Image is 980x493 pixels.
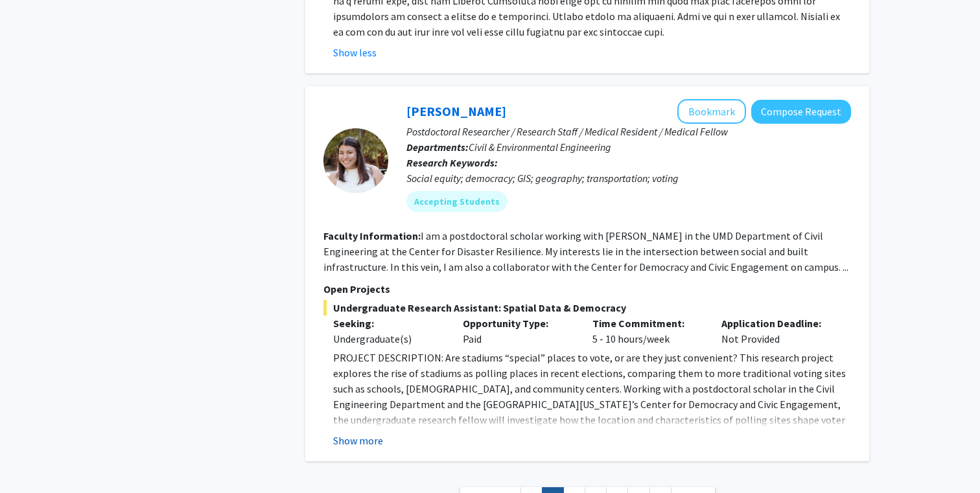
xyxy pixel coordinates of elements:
p: Time Commitment: [592,315,703,331]
b: Research Keywords: [406,156,498,169]
mat-chip: Accepting Students [406,191,507,212]
iframe: Chat [10,435,55,483]
p: Open Projects [323,281,851,297]
div: Not Provided [712,315,841,347]
p: Seeking: [333,315,443,331]
span: Civil & Environmental Engineering [469,141,611,154]
span: Undergraduate Research Assistant: Spatial Data & Democracy [323,300,851,315]
a: [PERSON_NAME] [406,103,506,119]
div: Social equity; democracy; GIS; geography; transportation; voting [406,170,851,186]
p: Postdoctoral Researcher / Research Staff / Medical Resident / Medical Fellow [406,124,851,139]
p: PROJECT DESCRIPTION: Are stadiums “special” places to vote, or are they just convenient? This res... [333,350,851,474]
fg-read-more: I am a postdoctoral scholar working with [PERSON_NAME] in the UMD Department of Civil Engineering... [323,229,848,273]
button: Add Gretchen Bella to Bookmarks [677,99,746,124]
div: Paid [453,315,583,347]
p: Application Deadline: [721,315,832,331]
b: Departments: [406,141,469,154]
button: Show more [333,433,383,448]
div: 5 - 10 hours/week [583,315,712,347]
button: Show less [333,45,377,60]
div: Undergraduate(s) [333,331,443,347]
p: Opportunity Type: [463,315,573,331]
button: Compose Request to Gretchen Bella [751,100,851,124]
b: Faculty Information: [323,229,421,242]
